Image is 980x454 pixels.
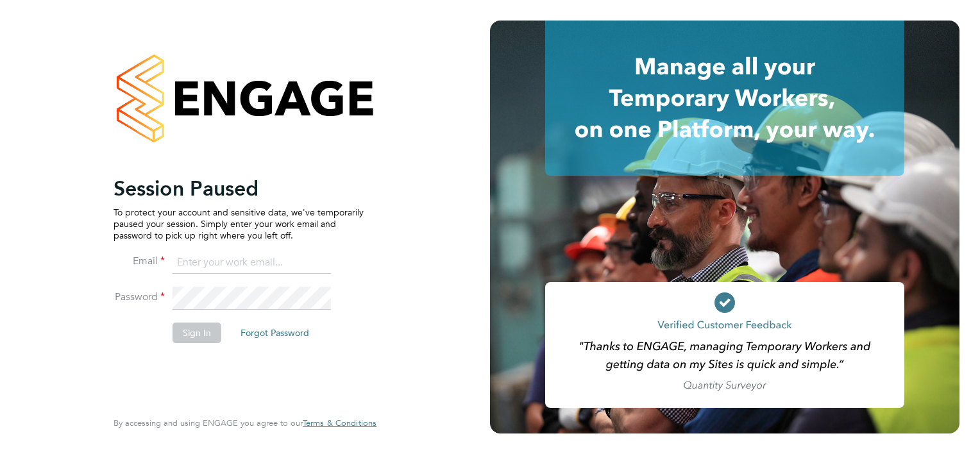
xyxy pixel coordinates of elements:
[114,176,364,201] h2: Session Paused
[114,290,165,304] label: Password
[114,206,364,242] p: To protect your account and sensitive data, we've temporarily paused your session. Simply enter y...
[114,417,376,428] span: By accessing and using ENGAGE you agree to our
[114,255,165,268] label: Email
[173,251,331,274] input: Enter your work email...
[230,323,319,343] button: Forgot Password
[173,323,221,343] button: Sign In
[303,418,376,428] a: Terms & Conditions
[303,417,376,428] span: Terms & Conditions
